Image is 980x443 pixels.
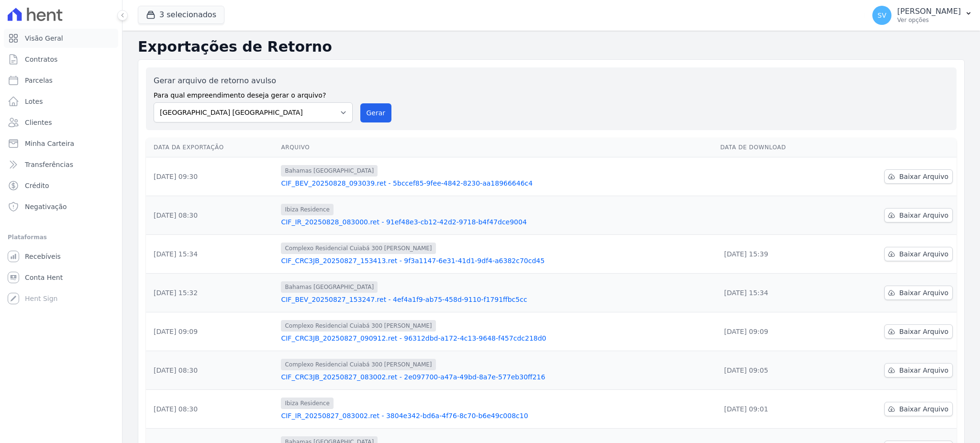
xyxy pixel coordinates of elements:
[25,97,43,106] span: Lotes
[4,197,118,216] a: Negativação
[716,274,835,312] td: [DATE] 15:34
[281,398,333,409] span: Ibiza Residence
[716,235,835,274] td: [DATE] 15:39
[25,160,73,169] span: Transferências
[146,351,277,390] td: [DATE] 08:30
[277,138,716,157] th: Arquivo
[4,113,118,132] a: Clientes
[4,155,118,174] a: Transferências
[716,312,835,351] td: [DATE] 09:09
[154,87,353,100] label: Para qual empreendimento deseja gerar o arquivo?
[25,273,63,282] span: Conta Hent
[897,16,961,24] p: Ver opções
[884,286,953,300] a: Baixar Arquivo
[878,12,886,19] span: SV
[281,333,713,343] a: CIF_CRC3JB_20250827_090912.ret - 96312dbd-a172-4c13-9648-f457cdc218d0
[146,390,277,429] td: [DATE] 08:30
[899,249,948,259] span: Baixar Arquivo
[281,295,713,304] a: CIF_BEV_20250827_153247.ret - 4ef4a1f9-ab75-458d-9110-f1791ffbc5cc
[899,172,948,181] span: Baixar Arquivo
[146,157,277,196] td: [DATE] 09:30
[25,76,53,85] span: Parcelas
[281,372,713,382] a: CIF_CRC3JB_20250827_083002.ret - 2e097700-a47a-49bd-8a7e-577eb30ff216
[146,274,277,312] td: [DATE] 15:32
[4,50,118,69] a: Contratos
[146,138,277,157] th: Data da Exportação
[884,402,953,416] a: Baixar Arquivo
[25,118,52,127] span: Clientes
[281,243,435,254] span: Complexo Residencial Cuiabá 300 [PERSON_NAME]
[138,38,965,55] h2: Exportações de Retorno
[146,312,277,351] td: [DATE] 09:09
[884,247,953,261] a: Baixar Arquivo
[884,208,953,222] a: Baixar Arquivo
[25,55,57,64] span: Contratos
[884,363,953,377] a: Baixar Arquivo
[4,134,118,153] a: Minha Carteira
[281,178,713,188] a: CIF_BEV_20250828_093039.ret - 5bccef85-9fee-4842-8230-aa18966646c4
[4,247,118,266] a: Recebíveis
[154,75,353,87] label: Gerar arquivo de retorno avulso
[884,324,953,339] a: Baixar Arquivo
[716,351,835,390] td: [DATE] 09:05
[281,204,333,215] span: Ibiza Residence
[281,411,713,421] a: CIF_IR_20250827_083002.ret - 3804e342-bd6a-4f76-8c70-b6e49c008c10
[25,181,49,190] span: Crédito
[884,169,953,184] a: Baixar Arquivo
[146,235,277,274] td: [DATE] 15:34
[4,268,118,287] a: Conta Hent
[4,92,118,111] a: Lotes
[138,6,224,24] button: 3 selecionados
[281,320,435,332] span: Complexo Residencial Cuiabá 300 [PERSON_NAME]
[360,103,392,122] button: Gerar
[25,252,61,261] span: Recebíveis
[8,232,114,243] div: Plataformas
[899,288,948,298] span: Baixar Arquivo
[281,256,713,266] a: CIF_CRC3JB_20250827_153413.ret - 9f3a1147-6e31-41d1-9df4-a6382c70cd45
[146,196,277,235] td: [DATE] 08:30
[716,390,835,429] td: [DATE] 09:01
[4,29,118,48] a: Visão Geral
[4,176,118,195] a: Crédito
[281,281,378,293] span: Bahamas [GEOGRAPHIC_DATA]
[899,210,948,220] span: Baixar Arquivo
[899,327,948,336] span: Baixar Arquivo
[25,139,74,148] span: Minha Carteira
[865,2,980,29] button: SV [PERSON_NAME] Ver opções
[25,202,67,211] span: Negativação
[25,33,63,43] span: Visão Geral
[899,365,948,375] span: Baixar Arquivo
[899,404,948,414] span: Baixar Arquivo
[281,165,378,177] span: Bahamas [GEOGRAPHIC_DATA]
[281,217,713,227] a: CIF_IR_20250828_083000.ret - 91ef48e3-cb12-42d2-9718-b4f47dce9004
[716,138,835,157] th: Data de Download
[897,7,961,16] p: [PERSON_NAME]
[4,71,118,90] a: Parcelas
[281,359,435,370] span: Complexo Residencial Cuiabá 300 [PERSON_NAME]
